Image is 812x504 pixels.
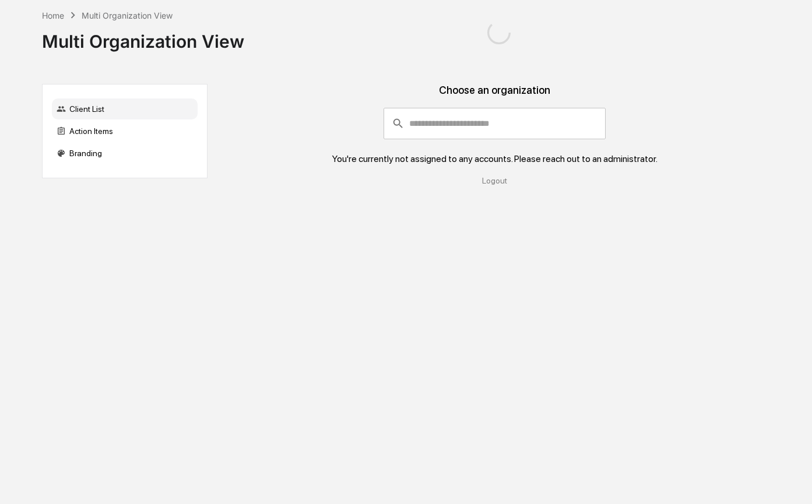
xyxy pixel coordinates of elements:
[332,153,658,164] div: You're currently not assigned to any accounts. Please reach out to an administrator.
[217,176,773,185] div: Logout
[42,22,244,52] div: Multi Organization View
[52,143,198,164] div: Branding
[42,10,64,20] div: Home
[52,121,198,142] div: Action Items
[52,98,198,119] div: Client List
[217,84,773,108] div: Choose an organization
[384,108,606,139] div: consultant-dashboard__filter-organizations-search-bar
[82,10,173,20] div: Multi Organization View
